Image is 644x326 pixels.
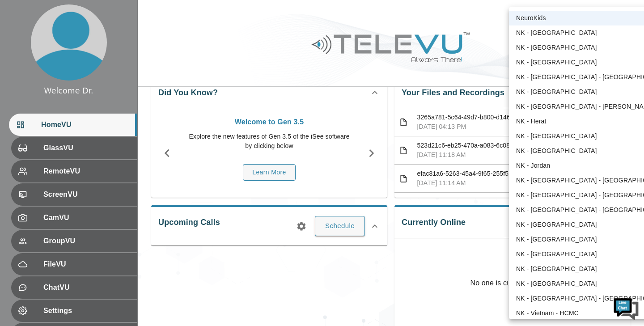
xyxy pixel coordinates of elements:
[4,225,170,256] textarea: Type your message and hit 'Enter'
[52,103,123,193] span: We're online!
[613,295,640,322] img: Chat Widget
[15,42,38,64] img: d_736959983_company_1615157101543_736959983
[47,47,150,59] div: Chat with us now
[147,4,168,26] div: Minimize live chat window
